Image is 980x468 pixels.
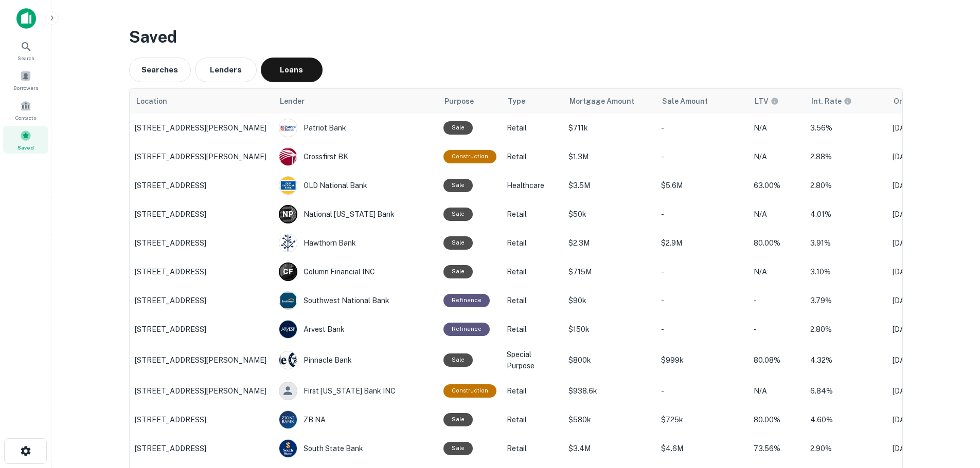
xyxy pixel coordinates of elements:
[507,237,558,249] p: Retail
[443,353,473,366] div: Sale
[135,325,269,334] p: [STREET_ADDRESS]
[279,119,433,137] div: Patriot Bank
[443,294,490,307] div: This loan purpose was for refinancing
[135,152,269,161] p: [STREET_ADDRESS][PERSON_NAME]
[507,443,558,454] p: Retail
[438,89,502,114] th: Purpose
[279,440,297,457] img: picture
[568,151,651,162] p: $1.3M
[279,147,433,166] div: Crossfirst BK
[279,382,433,400] div: First [US_STATE] Bank INC
[810,414,882,425] p: 4.60%
[279,205,433,223] div: National [US_STATE] Bank
[810,266,882,277] p: 3.10%
[754,237,800,249] p: 80.00%
[135,267,269,276] p: [STREET_ADDRESS]
[135,238,269,248] p: [STREET_ADDRESS]
[261,58,323,82] button: Loans
[749,89,805,114] th: LTVs displayed on the website are for informational purposes only and may be reported incorrectly...
[755,96,769,107] h6: LTV
[17,143,34,152] span: Saved
[443,265,473,278] div: Sale
[661,385,743,397] p: -
[661,266,743,277] p: -
[135,386,269,396] p: [STREET_ADDRESS][PERSON_NAME]
[810,237,882,249] p: 3.91%
[279,351,433,369] div: Pinnacle Bank
[502,89,563,114] th: Type
[16,8,36,29] img: capitalize-icon.png
[279,292,297,309] img: picture
[280,95,305,107] span: Lender
[507,414,558,425] p: Retail
[279,234,297,252] img: picture
[661,180,743,191] p: $5.6M
[443,208,473,220] div: Sale
[755,96,779,107] div: LTVs displayed on the website are for informational purposes only and may be reported incorrectly...
[507,349,558,371] p: Special Purpose
[136,95,167,107] span: Location
[279,234,433,252] div: Hawthorn Bank
[135,123,269,133] p: [STREET_ADDRESS][PERSON_NAME]
[811,96,852,107] span: The interest rates displayed on the website are for informational purposes only and may be report...
[754,324,800,335] p: -
[661,151,743,162] p: -
[661,354,743,366] p: $999k
[810,122,882,134] p: 3.56%
[274,89,438,114] th: Lender
[279,351,297,369] img: picture
[279,119,297,137] img: picture
[507,180,558,191] p: Healthcare
[507,151,558,162] p: Retail
[568,295,651,306] p: $90k
[279,410,433,429] div: ZB NA
[929,386,980,435] iframe: Chat Widget
[135,415,269,424] p: [STREET_ADDRESS]
[569,95,634,107] span: Mortgage Amount
[279,321,297,338] img: picture
[810,385,882,397] p: 6.84%
[443,121,473,134] div: Sale
[130,89,274,114] th: Location
[568,385,651,397] p: $938.6k
[443,323,490,335] div: This loan purpose was for refinancing
[568,122,651,134] p: $711k
[279,177,297,194] img: picture
[507,385,558,397] p: Retail
[279,176,433,195] div: OLD National Bank
[754,443,800,454] p: 73.56%
[507,324,558,335] p: Retail
[810,443,882,454] p: 2.90%
[507,295,558,306] p: Retail
[135,296,269,305] p: [STREET_ADDRESS]
[661,122,743,134] p: -
[443,384,496,397] div: This loan purpose was for construction
[568,354,651,366] p: $800k
[17,54,34,62] span: Search
[443,150,496,163] div: This loan purpose was for construction
[195,58,257,82] button: Lenders
[662,95,708,107] span: Sale Amount
[568,266,651,277] p: $715M
[279,263,433,281] div: Column Financial INC
[568,209,651,220] p: $50k
[661,414,743,425] p: $725k
[754,295,800,306] p: -
[754,266,800,277] p: N/A
[568,414,651,425] p: $580k
[754,151,800,162] p: N/A
[754,122,800,134] p: N/A
[3,126,48,154] a: Saved
[810,151,882,162] p: 2.88%
[3,36,48,64] a: Search
[661,209,743,220] p: -
[805,89,887,114] th: The interest rates displayed on the website are for informational purposes only and may be report...
[810,209,882,220] p: 4.01%
[568,237,651,249] p: $2.3M
[811,96,842,107] h6: Int. Rate
[135,355,269,365] p: [STREET_ADDRESS][PERSON_NAME]
[810,180,882,191] p: 2.80%
[568,324,651,335] p: $150k
[661,295,743,306] p: -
